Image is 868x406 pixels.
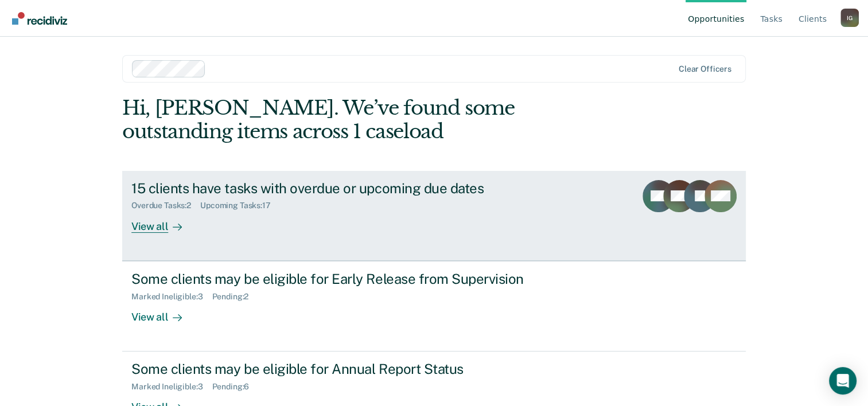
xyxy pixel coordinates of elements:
[131,210,196,233] div: View all
[122,261,746,352] a: Some clients may be eligible for Early Release from SupervisionMarked Ineligible:3Pending:2View all
[131,271,534,287] div: Some clients may be eligible for Early Release from Supervision
[131,382,212,392] div: Marked Ineligible : 3
[840,9,859,27] div: I G
[131,361,534,377] div: Some clients may be eligible for Annual Report Status
[122,171,746,261] a: 15 clients have tasks with overdue or upcoming due datesOverdue Tasks:2Upcoming Tasks:17View all
[212,292,258,302] div: Pending : 2
[829,367,857,395] div: Open Intercom Messenger
[131,292,212,302] div: Marked Ineligible : 3
[131,180,534,197] div: 15 clients have tasks with overdue or upcoming due dates
[131,201,200,210] div: Overdue Tasks : 2
[679,64,731,74] div: Clear officers
[212,382,259,392] div: Pending : 6
[200,201,280,210] div: Upcoming Tasks : 17
[122,96,621,143] div: Hi, [PERSON_NAME]. We’ve found some outstanding items across 1 caseload
[12,12,67,25] img: Recidiviz
[840,9,859,27] button: Profile dropdown button
[131,301,196,323] div: View all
